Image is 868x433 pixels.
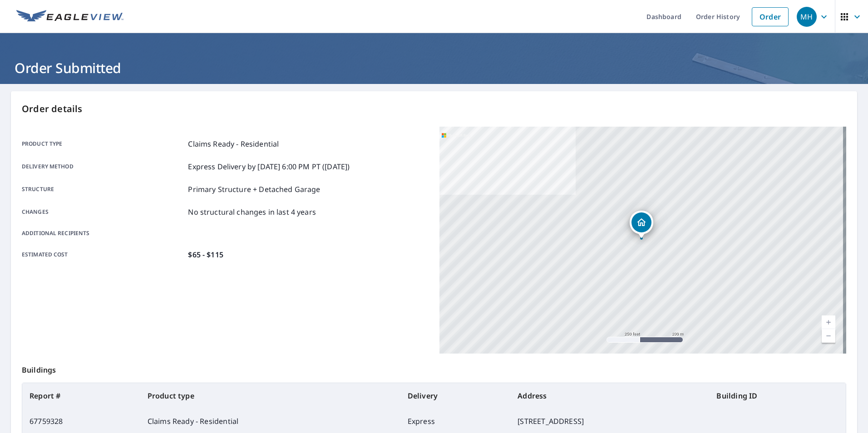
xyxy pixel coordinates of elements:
p: No structural changes in last 4 years [188,207,316,217]
a: Current Level 17, Zoom Out [822,329,835,343]
img: EV Logo [16,10,123,24]
p: $65 - $115 [188,249,223,260]
th: Report # [22,383,140,408]
a: Current Level 17, Zoom In [822,315,835,329]
p: Order details [22,102,846,116]
p: Primary Structure + Detached Garage [188,184,320,195]
th: Delivery [400,383,511,408]
p: Changes [22,207,184,217]
div: MH [797,7,817,27]
h1: Order Submitted [11,59,857,77]
p: Estimated cost [22,249,184,260]
p: Structure [22,184,184,195]
p: Product type [22,138,184,149]
p: Claims Ready - Residential [188,138,279,149]
p: Buildings [22,354,846,383]
th: Product type [140,383,400,408]
a: Order [752,7,789,26]
p: Delivery method [22,161,184,172]
th: Building ID [709,383,846,408]
p: Additional recipients [22,229,184,237]
p: Express Delivery by [DATE] 6:00 PM PT ([DATE]) [188,161,350,172]
div: Dropped pin, building 1, Residential property, 361 NW Sheffield Cir Port Saint Lucie, FL 34983 [630,211,653,239]
th: Address [510,383,709,408]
